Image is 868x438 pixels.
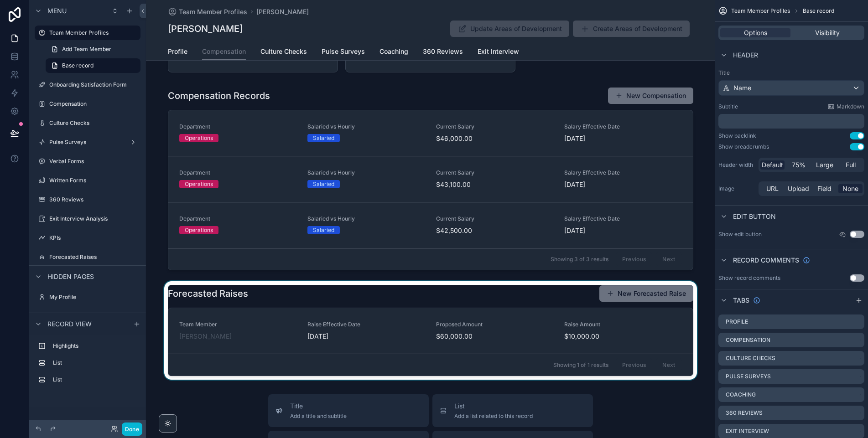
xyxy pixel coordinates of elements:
[788,184,809,193] span: Upload
[454,412,533,420] span: Add a list related to this record
[726,409,763,417] label: 360 Reviews
[718,231,762,238] label: Show edit button
[454,402,533,411] span: List
[733,83,751,93] span: Name
[762,160,783,170] span: Default
[168,43,187,62] a: Profile
[718,143,769,150] div: Show breadcrumbs
[35,290,140,304] a: My Profile
[168,7,247,16] a: Team Member Profiles
[766,184,779,193] span: URL
[49,177,139,184] label: Written Forms
[290,402,347,411] span: Title
[816,160,833,170] span: Large
[842,184,858,193] span: None
[168,47,187,56] span: Profile
[49,253,139,261] label: Forecasted Raises
[432,394,593,427] button: ListAdd a list related to this record
[478,43,519,62] a: Exit Interview
[837,103,864,110] span: Markdown
[49,158,139,165] label: Verbal Forms
[35,192,140,207] a: 360 Reviews
[718,114,864,129] div: scrollable content
[49,294,139,301] label: My Profile
[817,184,832,193] span: Field
[35,135,140,149] a: Pulse Surveys
[718,69,864,77] label: Title
[726,355,775,362] label: Culture Checks
[47,272,94,281] span: Hidden pages
[322,43,365,62] a: Pulse Surveys
[47,319,92,329] span: Record view
[49,29,135,36] label: Team Member Profiles
[733,212,776,221] span: Edit button
[49,119,139,127] label: Culture Checks
[53,342,137,350] label: Highlights
[35,250,140,264] a: Forecasted Raises
[733,256,799,265] span: Record comments
[551,256,608,263] span: Showing 3 of 3 results
[726,373,771,380] label: Pulse Surveys
[46,58,140,73] a: Base record
[379,43,408,62] a: Coaching
[260,47,307,56] span: Culture Checks
[815,28,840,37] span: Visibility
[256,7,309,16] a: [PERSON_NAME]
[827,103,864,110] a: Markdown
[202,47,246,56] span: Compensation
[733,296,749,305] span: Tabs
[53,376,137,383] label: List
[322,47,365,56] span: Pulse Surveys
[46,42,140,57] a: Add Team Member
[53,359,137,366] label: List
[718,274,780,282] div: Show record comments
[718,161,755,169] label: Header width
[423,47,463,56] span: 360 Reviews
[35,116,140,130] a: Culture Checks
[49,139,126,146] label: Pulse Surveys
[49,196,139,203] label: 360 Reviews
[379,47,408,56] span: Coaching
[718,80,864,96] button: Name
[744,28,767,37] span: Options
[718,103,738,110] label: Subtitle
[62,62,94,69] span: Base record
[260,43,307,62] a: Culture Checks
[423,43,463,62] a: 360 Reviews
[202,43,246,61] a: Compensation
[553,361,608,369] span: Showing 1 of 1 results
[726,318,748,325] label: Profile
[478,47,519,56] span: Exit Interview
[29,335,146,396] div: scrollable content
[49,234,139,242] label: KPIs
[49,215,139,222] label: Exit Interview Analysis
[35,211,140,226] a: Exit Interview Analysis
[792,160,806,170] span: 75%
[803,7,834,15] span: Base record
[35,231,140,245] a: KPIs
[122,423,142,436] button: Done
[718,185,755,192] label: Image
[268,394,429,427] button: TitleAdd a title and subtitle
[726,391,756,398] label: Coaching
[35,154,140,169] a: Verbal Forms
[290,412,347,420] span: Add a title and subtitle
[179,7,247,16] span: Team Member Profiles
[35,77,140,92] a: Onboarding Satisfaction Form
[49,100,139,108] label: Compensation
[168,22,243,35] h1: [PERSON_NAME]
[733,51,758,60] span: Header
[846,160,856,170] span: Full
[62,46,111,53] span: Add Team Member
[35,97,140,111] a: Compensation
[47,6,67,15] span: Menu
[718,132,756,139] div: Show backlink
[49,81,139,88] label: Onboarding Satisfaction Form
[35,26,140,40] a: Team Member Profiles
[726,336,770,344] label: Compensation
[731,7,790,15] span: Team Member Profiles
[35,173,140,188] a: Written Forms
